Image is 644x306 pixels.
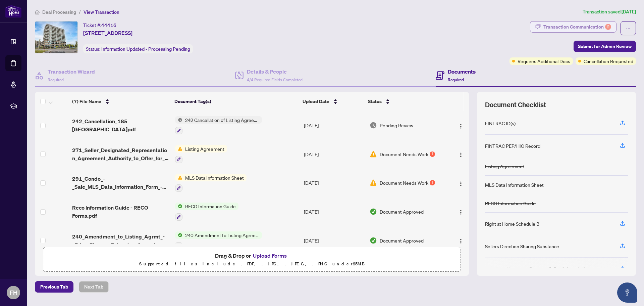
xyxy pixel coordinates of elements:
[368,98,382,105] span: Status
[626,26,631,31] span: ellipsis
[83,44,193,53] div: Status:
[175,116,262,134] button: Status Icon242 Cancellation of Listing Agreement - Authority to Offer for Sale
[5,5,21,17] img: logo
[458,210,464,215] img: Logo
[370,122,377,129] img: Document Status
[578,41,632,52] span: Submit for Admin Review
[301,111,367,140] td: [DATE]
[175,174,247,192] button: Status IconMLS Data Information Sheet
[458,238,464,244] img: Logo
[455,120,466,131] button: Logo
[83,21,116,29] div: Ticket #:
[182,145,227,152] span: Listing Agreement
[72,117,170,133] span: 242_Cancellation_185 [GEOGRAPHIC_DATA]pdf
[251,251,289,260] button: Upload Forms
[518,57,570,65] span: Requires Additional Docs
[301,140,367,169] td: [DATE]
[182,231,262,239] span: 240 Amendment to Listing Agreement - Authority to Offer for Sale Price Change/Extension/Amendment(s)
[101,46,190,52] span: Information Updated - Processing Pending
[101,22,116,28] span: 44416
[303,98,329,105] span: Upload Date
[48,77,64,82] span: Required
[72,204,170,220] span: Reco Information Guide - RECO Forms.pdf
[42,9,76,15] span: Deal Processing
[215,251,289,260] span: Drag & Drop or
[35,21,77,53] img: IMG-N12285224_1.jpg
[530,21,616,33] button: Transaction Communication2
[10,288,17,297] span: FH
[605,24,611,30] div: 2
[84,9,119,15] span: View Transaction
[247,77,303,82] span: 4/4 Required Fields Completed
[175,145,227,163] button: Status IconListing Agreement
[300,92,365,111] th: Upload Date
[448,68,476,76] h4: Documents
[175,174,182,181] img: Status Icon
[301,169,367,198] td: [DATE]
[430,151,435,157] div: 1
[175,231,262,250] button: Status Icon240 Amendment to Listing Agreement - Authority to Offer for Sale Price Change/Extensio...
[43,247,461,272] span: Drag & Drop orUpload FormsSupported files include .PDF, .JPG, .JPEG, .PNG under25MB
[47,260,457,268] p: Supported files include .PDF, .JPG, .JPEG, .PNG under 25 MB
[175,145,182,152] img: Status Icon
[301,226,367,255] td: [DATE]
[182,203,238,210] span: RECO Information Guide
[72,175,170,191] span: 291_Condo_-_Sale_MLS_Data_Information_Form_-_PropTx-[PERSON_NAME].pdf
[380,237,424,244] span: Document Approved
[458,152,464,158] img: Logo
[485,120,516,127] div: FINTRAC ID(s)
[583,8,636,16] article: Transaction saved [DATE]
[72,232,170,249] span: 240_Amendment_to_Listing_Agrmt_-_Price_Change_Extension_Amendment__A__-_PropTx-[PERSON_NAME].pdf
[370,208,377,215] img: Document Status
[175,231,182,239] img: Status Icon
[574,41,636,52] button: Submit for Admin Review
[172,92,300,111] th: Document Tag(s)
[40,281,68,292] span: Previous Tab
[370,179,377,186] img: Document Status
[448,77,464,82] span: Required
[83,29,132,37] span: [STREET_ADDRESS]
[380,122,413,129] span: Pending Review
[458,181,464,186] img: Logo
[485,243,559,250] div: Sellers Direction Sharing Substance
[182,116,262,124] span: 242 Cancellation of Listing Agreement - Authority to Offer for Sale
[430,180,435,185] div: 1
[485,100,546,110] span: Document Checklist
[584,57,633,65] span: Cancellation Requested
[35,10,40,14] span: home
[485,142,540,149] div: FINTRAC PEP/HIO Record
[175,203,238,221] button: Status IconRECO Information Guide
[35,281,73,293] button: Previous Tab
[485,163,524,170] div: Listing Agreement
[380,179,428,186] span: Document Needs Work
[175,203,182,210] img: Status Icon
[543,21,611,32] div: Transaction Communication
[247,68,303,76] h4: Details & People
[380,208,424,215] span: Document Approved
[72,98,101,105] span: (7) File Name
[455,206,466,217] button: Logo
[455,149,466,160] button: Logo
[79,8,81,16] li: /
[380,150,428,158] span: Document Needs Work
[485,200,536,207] div: RECO Information Guide
[455,235,466,246] button: Logo
[72,146,170,162] span: 271_Seller_Designated_Representation_Agreement_Authority_to_Offer_for_Sale__2__-_PropTx-[PERSON_N...
[455,177,466,188] button: Logo
[617,282,637,303] button: Open asap
[48,68,95,76] h4: Transaction Wizard
[370,237,377,244] img: Document Status
[175,116,182,124] img: Status Icon
[365,92,444,111] th: Status
[370,150,377,158] img: Document Status
[458,124,464,129] img: Logo
[485,220,539,227] div: Right at Home Schedule B
[79,281,109,293] button: Next Tab
[301,197,367,226] td: [DATE]
[485,181,544,188] div: MLS Data Information Sheet
[182,174,247,181] span: MLS Data Information Sheet
[69,92,172,111] th: (7) File Name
